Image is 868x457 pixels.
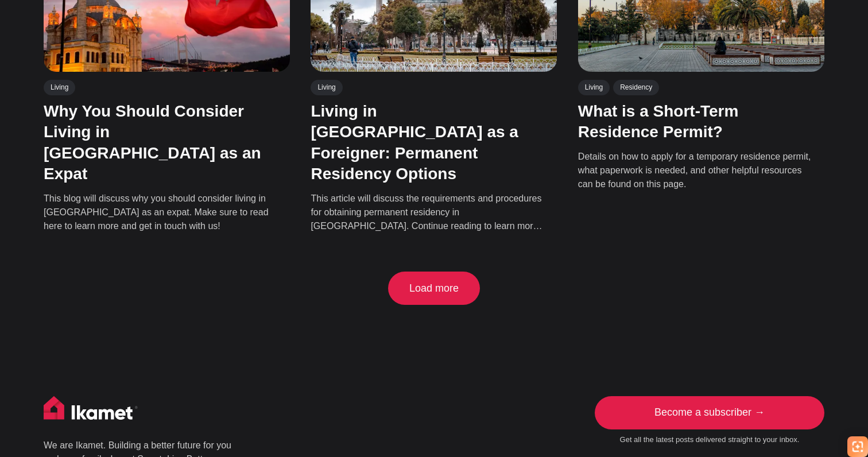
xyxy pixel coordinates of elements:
[44,192,278,233] p: This blog will discuss why you should consider living in [GEOGRAPHIC_DATA] as an expat. Make sure...
[391,272,478,305] button: Load more
[44,80,75,95] a: Living
[311,102,518,183] a: Living in [GEOGRAPHIC_DATA] as a Foreigner: Permanent Residency Options
[578,150,812,191] p: Details on how to apply for a temporary residence permit, what paperwork is needed, and other hel...
[578,80,610,95] a: Living
[44,396,138,425] img: Ikamet home
[44,102,261,183] a: Why You Should Consider Living in [GEOGRAPHIC_DATA] as an Expat
[613,80,659,95] a: Residency
[311,192,545,233] p: This article will discuss the requirements and procedures for obtaining permanent residency in [G...
[311,80,342,95] a: Living
[578,102,739,141] a: What is a Short-Term Residence Permit?
[595,435,824,445] small: Get all the latest posts delivered straight to your inbox.
[595,396,824,429] a: Become a subscriber →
